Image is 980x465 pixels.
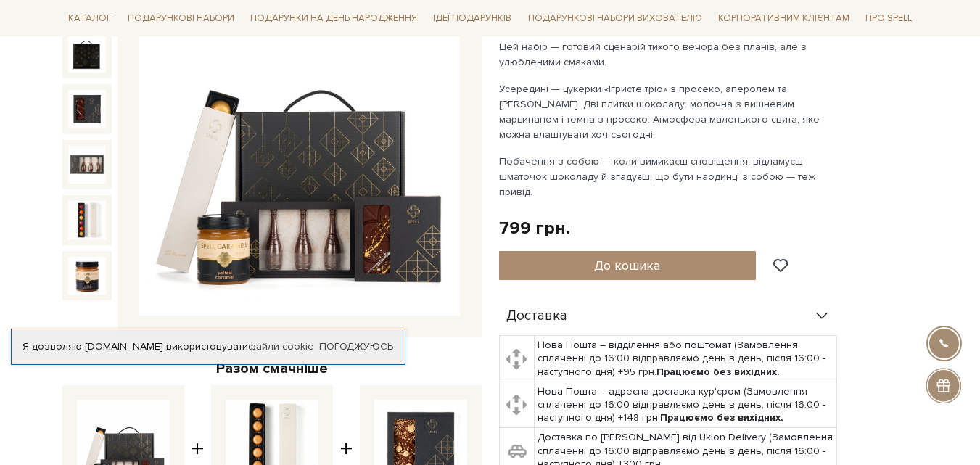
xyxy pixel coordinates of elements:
[534,336,836,382] td: Нова Пошта – відділення або поштомат (Замовлення сплаченні до 16:00 відправляємо день в день, піс...
[594,258,660,273] span: До кошика
[499,154,839,199] p: Побачення з собою — коли вимикаєш сповіщення, відламуєш шматочок шоколаду й згадуєш, що бути наод...
[68,90,106,128] img: Подарунок Побачення з собою
[860,7,918,30] a: Про Spell
[248,340,314,353] a: файли cookie
[68,201,106,239] img: Подарунок Побачення з собою
[712,6,855,30] a: Корпоративним клієнтам
[319,340,393,353] a: Погоджуюсь
[499,251,757,280] button: До кошика
[427,7,517,30] a: Ідеї подарунків
[62,359,482,378] div: Разом смачніше
[62,7,118,30] a: Каталог
[534,382,836,428] td: Нова Пошта – адресна доставка кур'єром (Замовлення сплаченні до 16:00 відправляємо день в день, п...
[68,257,106,295] img: Подарунок Побачення з собою
[122,7,240,30] a: Подарункові набори
[68,35,106,73] img: Подарунок Побачення з собою
[499,217,570,239] div: 799 грн.
[656,366,780,378] b: Працюємо без вихідних.
[68,146,106,184] img: Подарунок Побачення з собою
[244,7,423,30] a: Подарунки на День народження
[660,411,783,424] b: Працюємо без вихідних.
[522,6,708,30] a: Подарункові набори вихователю
[506,310,567,323] span: Доставка
[12,340,405,353] div: Я дозволяю [DOMAIN_NAME] використовувати
[499,81,839,142] p: Усередині — цукерки «Ігристе тріо» з просеко, аперолем та [PERSON_NAME]. Дві плитки шоколаду: мол...
[499,39,839,70] p: Цей набір — готовий сценарій тихого вечора без планів, але з улюбленими смаками.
